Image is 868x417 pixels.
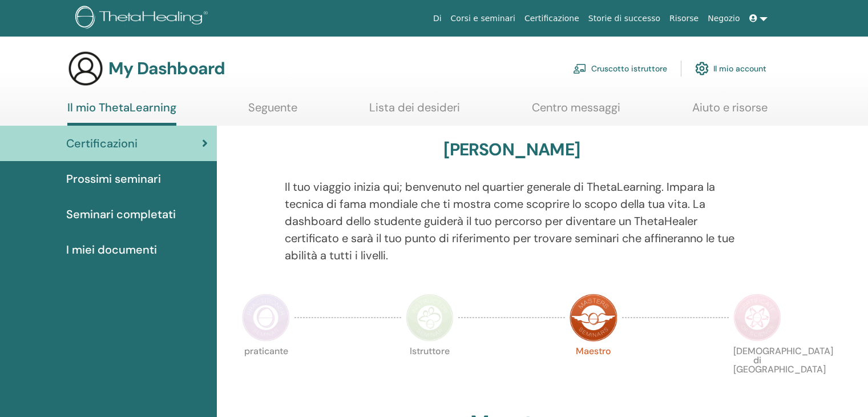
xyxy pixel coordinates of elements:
[406,294,454,342] img: Instructor
[520,8,584,29] a: Certificazione
[584,8,665,29] a: Storie di successo
[733,294,781,342] img: Certificate of Science
[66,170,161,187] span: Prossimi seminari
[570,347,617,395] p: Maestro
[703,8,744,29] a: Negozio
[66,135,138,152] span: Certificazioni
[369,101,460,123] a: Lista dei desideri
[75,6,212,31] img: logo.png
[665,8,703,29] a: Risorse
[570,294,617,342] img: Master
[66,241,157,258] span: I miei documenti
[573,56,667,81] a: Cruscotto istruttore
[446,8,520,29] a: Corsi e seminari
[248,101,297,123] a: Seguente
[406,347,454,395] p: Istruttore
[695,56,766,81] a: Il mio account
[532,101,620,123] a: Centro messaggi
[67,50,104,87] img: generic-user-icon.jpg
[108,58,225,79] h3: My Dashboard
[695,59,709,78] img: cog.svg
[429,8,446,29] a: Di
[285,178,739,264] p: Il tuo viaggio inizia qui; benvenuto nel quartier generale di ThetaLearning. Impara la tecnica di...
[692,101,768,123] a: Aiuto e risorse
[66,206,176,223] span: Seminari completati
[733,347,781,395] p: [DEMOGRAPHIC_DATA] di [GEOGRAPHIC_DATA]
[67,101,176,126] a: Il mio ThetaLearning
[443,139,580,160] h3: [PERSON_NAME]
[242,294,290,342] img: Practitioner
[573,63,587,74] img: chalkboard-teacher.svg
[242,347,290,395] p: praticante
